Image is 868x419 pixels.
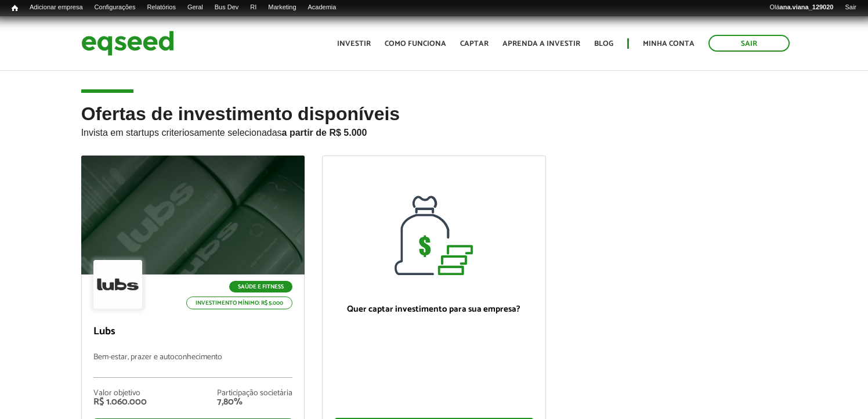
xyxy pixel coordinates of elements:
a: Adicionar empresa [24,3,89,12]
strong: a partir de R$ 5.000 [282,128,367,138]
h2: Ofertas de investimento disponíveis [81,104,787,156]
strong: ana.viana_129020 [780,3,834,10]
a: Configurações [89,3,142,12]
p: Investimento mínimo: R$ 5.000 [186,297,292,309]
span: Início [12,4,18,12]
a: Blog [594,40,613,48]
a: Sair [839,3,862,12]
a: Início [6,3,24,14]
p: Invista em startups criteriosamente selecionadas [81,124,787,138]
a: Bus Dev [209,3,245,12]
a: Minha conta [643,40,695,48]
a: RI [244,3,262,12]
p: Saúde e Fitness [229,281,292,292]
p: Bem-estar, prazer e autoconhecimento [93,353,293,378]
p: Quer captar investimento para sua empresa? [334,304,534,315]
div: R$ 1.060.000 [93,398,147,407]
img: EqSeed [81,28,174,59]
a: Captar [460,40,489,48]
a: Como funciona [385,40,446,48]
a: Sair [708,35,790,52]
div: Valor objetivo [93,389,147,398]
p: Lubs [93,326,293,338]
a: Geral [182,3,209,12]
a: Aprenda a investir [502,40,580,48]
a: Academia [302,3,342,12]
a: Marketing [262,3,302,12]
div: Participação societária [217,389,292,398]
a: Relatórios [141,3,181,12]
a: Investir [337,40,371,48]
div: 7,80% [217,398,292,407]
a: Oláana.viana_129020 [764,3,840,12]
